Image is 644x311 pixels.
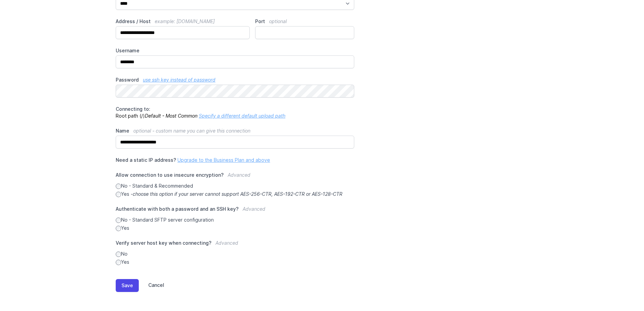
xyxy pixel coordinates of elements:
a: Cancel [139,279,164,292]
label: Authenticate with both a password and an SSH key? [116,206,354,217]
p: Root path (/) [116,106,354,119]
span: Need a static IP address? [116,157,176,163]
label: Allow connection to use insecure encryption? [116,172,354,183]
label: No - Standard SFTP server configuration [116,217,354,223]
label: Yes [116,259,354,265]
span: Advanced [215,240,238,246]
label: Name [116,127,354,134]
span: optional [269,18,287,24]
a: use ssh key instead of password [143,77,215,83]
i: Default - Most Common [145,113,197,119]
label: No [116,250,354,257]
span: Advanced [243,206,265,212]
span: optional - custom name you can give this connection [133,128,250,134]
span: Connecting to: [116,106,150,112]
input: Yes -choose this option if your server cannot support AES-256-CTR, AES-192-CTR or AES-128-CTR [116,192,121,197]
input: No [116,252,121,257]
span: Advanced [228,172,250,178]
input: No - Standard SFTP server configuration [116,218,121,223]
input: No - Standard & Recommended [116,184,121,189]
span: example: [DOMAIN_NAME] [155,18,215,24]
label: Yes [116,225,354,231]
button: Save [116,279,139,292]
label: Username [116,47,354,54]
i: choose this option if your server cannot support AES-256-CTR, AES-192-CTR or AES-128-CTR [133,191,342,197]
a: Specify a different default upload path [199,113,285,119]
label: Verify server host key when connecting? [116,240,354,250]
label: Address / Host [116,18,250,25]
label: Port [255,18,354,25]
label: Yes - [116,191,354,197]
a: Upgrade to the Business Plan and above [177,157,270,163]
label: No - Standard & Recommended [116,183,354,189]
input: Yes [116,260,121,265]
label: Password [116,76,354,83]
input: Yes [116,226,121,231]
